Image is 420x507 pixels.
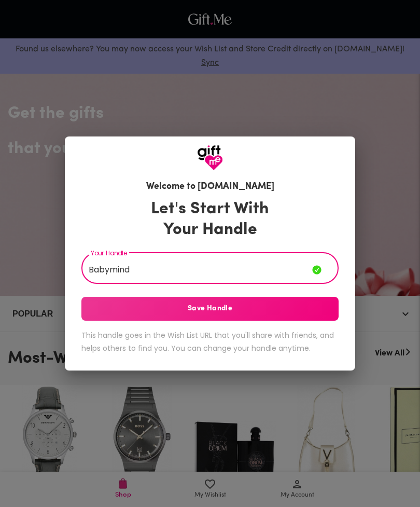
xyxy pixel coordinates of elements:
h6: This handle goes in the Wish List URL that you'll share with friends, and helps others to find yo... [81,329,339,354]
input: Your Handle [81,255,312,284]
img: GiftMe Logo [197,145,223,171]
h3: Let's Start With Your Handle [138,199,282,240]
span: Save Handle [81,303,339,314]
h6: Welcome to [DOMAIN_NAME] [146,180,274,194]
button: Save Handle [81,297,339,321]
